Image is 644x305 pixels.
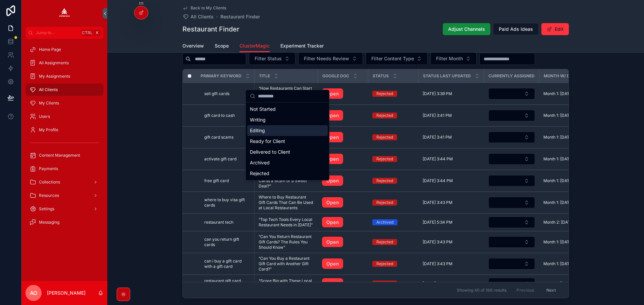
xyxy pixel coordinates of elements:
span: Back to My Clients [191,5,226,11]
div: scrollable content [21,39,107,237]
span: free gift card [204,178,229,183]
a: Open [322,237,343,247]
a: Home Page [25,44,103,56]
span: Content Management [39,153,80,158]
a: Overview [182,40,204,53]
a: Open [322,217,364,228]
span: [DATE] 3:41 PM [423,113,452,118]
a: [DATE] 3:43 PM [423,281,480,286]
div: Rejected [376,281,393,287]
a: [DATE] 3:41 PM [423,113,480,118]
div: Rejected [376,112,393,119]
a: “Can You Buy a Restaurant Gift Card with Another Gift Card?” [259,256,314,272]
span: Status [373,73,389,79]
div: Delivered to Client [247,147,328,157]
a: Back to My Clients [182,5,226,11]
button: Select Button [249,52,296,65]
span: All Clients [191,13,214,20]
span: Status Last Updated [423,73,471,79]
a: Select Button [488,109,535,122]
span: Experiment Tracker [280,43,324,49]
p: [PERSON_NAME] [47,290,86,296]
div: Rejected [376,239,393,245]
span: My Clients [39,100,59,106]
div: Ready for Client [247,136,328,147]
span: activate gift card [204,156,236,162]
span: All Assignments [39,60,69,66]
a: Collections [25,176,103,188]
span: K [95,30,100,35]
a: Open [322,258,343,269]
div: Rejected [376,178,393,184]
span: Month 1: [DATE] - [DATE] [543,91,590,96]
a: Open [322,197,364,208]
span: ClusterMagic [239,43,270,49]
span: [DATE] 5:34 PM [423,220,452,225]
a: [DATE] 3:44 PM [423,156,480,162]
a: Month 1: [DATE] - [DATE] [543,178,591,183]
a: Month 1: [DATE] - [DATE] [543,113,591,118]
span: [DATE] 3:43 PM [423,200,452,205]
a: Rejected [372,281,415,287]
a: Scope [215,40,229,53]
button: Select Button [488,175,535,186]
span: Scope [215,43,229,49]
button: Adjust Channels [443,23,490,35]
span: Filter Status [255,55,282,62]
a: Month 1: [DATE] - [DATE] [543,261,591,266]
a: Open [322,154,343,164]
a: Select Button [488,258,535,270]
span: sell gift cards [204,91,229,96]
a: All Clients [25,84,103,96]
div: Rejected [376,261,393,267]
button: Edit [541,23,569,35]
a: “Are Free Restaurant Gift Cards a Scam or a Sweet Deal?” [259,173,314,189]
a: Open [322,132,343,143]
a: Open [322,258,364,269]
span: Jump to... [36,30,78,35]
button: Select Button [488,88,535,99]
button: Select Button [488,197,535,208]
a: restaurant tech [204,220,250,225]
span: Overview [182,43,204,49]
span: Month 1: [DATE] - [DATE] [543,261,590,266]
a: Open [322,175,343,186]
span: restaurant gift card deals [204,278,250,289]
span: [DATE] 3:43 PM [423,239,452,245]
a: Users [25,110,103,123]
button: Select Button [488,110,535,121]
div: Rejected [376,91,393,97]
span: Adjust Channels [448,26,485,32]
a: Rejected [372,178,415,184]
span: My Assignments [39,74,70,79]
h1: Restaurant Finder [182,24,239,34]
span: Primary Keyword [201,73,241,79]
a: Open [322,278,364,289]
a: Restaurant Finder [220,13,260,20]
span: Filter Month [436,55,463,62]
span: Month 1: [DATE] - [DATE] [543,178,590,183]
a: Select Button [488,175,535,187]
a: gift card to cash [204,113,250,118]
a: where to buy visa gift cards [204,197,250,208]
span: All Clients [39,87,58,92]
a: Rejected [372,134,415,140]
a: Rejected [372,156,415,162]
a: “How Restaurants Can Start Selling Gift Cards (and Why It’s Smart Business)” [259,86,314,102]
a: Resources [25,189,103,202]
span: Payments [39,166,58,171]
a: ClusterMagic [239,40,270,53]
a: can i buy a gift card with a gift card [204,258,250,269]
div: Archived [376,219,393,225]
div: Rejected [376,200,393,206]
div: Not Started [247,104,328,115]
span: [DATE] 3:41 PM [423,135,452,140]
a: Select Button [488,153,535,165]
a: [DATE] 3:44 PM [423,178,480,183]
a: activate gift card [204,156,250,162]
a: Select Button [488,88,535,100]
span: Filter Content Type [371,55,414,62]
